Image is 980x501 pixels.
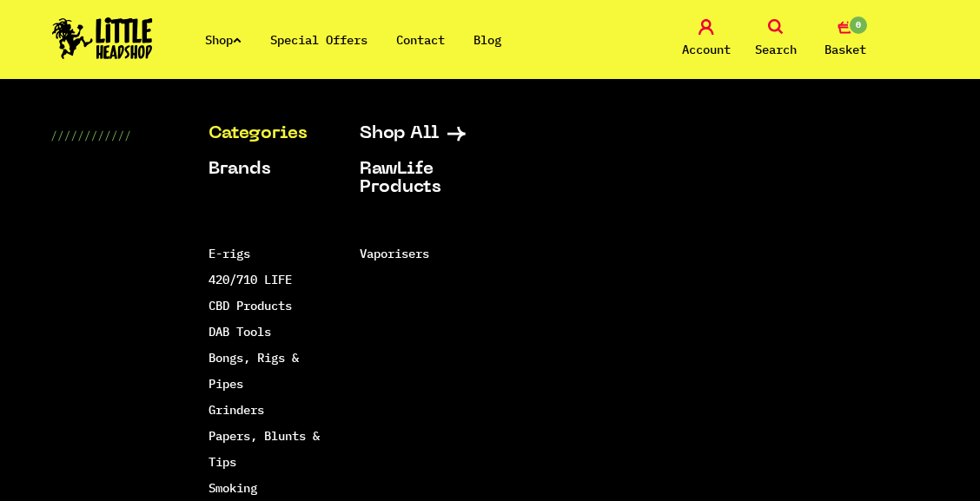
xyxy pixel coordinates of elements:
a: DAB Tools [209,324,271,339]
span: Basket [824,39,866,60]
a: 420/710 LIFE [209,272,292,287]
a: Shop [205,32,242,48]
a: RawLife Products [360,161,485,197]
a: Shop All [360,125,485,143]
a: Bongs, Rigs & Pipes [209,350,299,392]
a: Contact [396,32,445,48]
a: Grinders [209,402,264,418]
a: Special Offers [270,32,367,48]
a: CBD Products [209,298,292,313]
a: Search [745,19,806,60]
a: Blog [473,32,501,48]
a: Vaporisers [360,246,429,261]
span: 0 [848,15,869,36]
a: E-rigs [209,246,250,261]
a: Categories [209,125,334,143]
a: Papers, Blunts & Tips [209,428,320,470]
span: Search [755,39,797,60]
span: Account [682,39,731,60]
a: Brands [209,161,334,179]
img: Little Head Shop Logo [52,17,153,59]
a: 0 Basket [815,19,876,60]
